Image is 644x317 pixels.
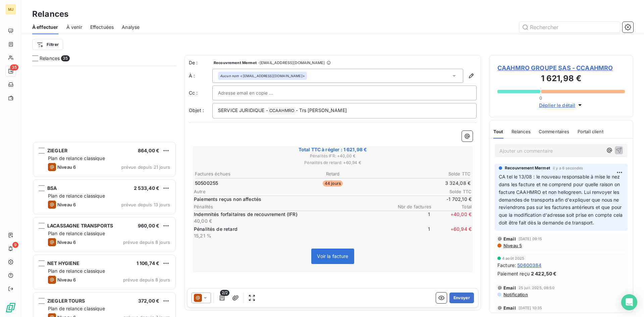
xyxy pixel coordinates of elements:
span: ZIEGLER [47,148,67,153]
span: 2/2 [220,290,229,296]
span: prévue depuis 8 jours [123,240,170,245]
span: CA tel le 13/08 : le nouveau responsable à mise le nez dans les facture et ne comprend pour quell... [499,174,624,225]
div: grid [32,66,176,317]
span: Paiements reçus non affectés [194,196,430,203]
div: Open Intercom Messenger [621,294,637,310]
p: 15,21 % [194,232,388,239]
p: 40,00 € [194,218,388,224]
span: prévue depuis 13 jours [121,202,170,207]
span: Paiement reçu [497,270,530,277]
span: Nbr de factures [391,204,431,209]
button: Déplier le détail [537,101,586,109]
span: Total TTC à régler : 1 621,98 € [194,146,472,153]
span: prévue depuis 8 jours [123,277,170,282]
button: Envoyer [449,293,474,303]
th: Factures échues [195,170,286,177]
span: 0 [539,95,542,101]
span: Objet : [189,107,204,113]
div: MJ [5,4,16,15]
input: Rechercher [519,22,620,33]
input: Adresse email en copie ... [218,88,290,98]
span: Niveau 6 [57,164,76,170]
span: [DATE] 09:15 [519,237,542,241]
span: SERVICE JURIDIQUE - [218,107,268,113]
span: Niveau 5 [503,243,522,248]
span: 50600384 [517,262,541,269]
label: Cc : [189,90,212,96]
span: - Trs [PERSON_NAME] [296,107,347,113]
span: il y a 6 secondes [553,166,583,170]
em: Aucun nom [220,73,239,78]
span: CCAAHMRO [268,107,296,115]
span: 864,00 € [138,148,159,153]
span: 35 [10,64,18,70]
span: Plan de relance classique [48,230,105,236]
span: Pénalités de retard : + 60,94 € [194,160,472,166]
div: <[EMAIL_ADDRESS][DOMAIN_NAME]> [220,73,305,78]
span: Pénalités [194,204,391,209]
span: Recouvrement Mermet [505,165,550,171]
span: Plan de relance classique [48,193,105,199]
span: Plan de relance classique [48,268,105,274]
span: CAAHMRO GROUPE SAS - CCAAHMRO [497,63,625,72]
span: Pénalités IFR : + 40,00 € [194,153,472,159]
span: Analyse [122,24,140,31]
span: Plan de relance classique [48,155,105,161]
th: Retard [287,170,378,177]
span: Tout [493,129,503,134]
img: Logo LeanPay [5,302,16,313]
span: Déplier le détail [539,102,576,109]
span: 1 [390,211,430,224]
span: Commentaires [539,129,570,134]
h3: Relances [32,8,68,20]
span: Relances [40,55,60,62]
span: - [EMAIL_ADDRESS][DOMAIN_NAME] [258,61,325,65]
span: [DATE] 10:35 [519,306,542,310]
span: Autre [194,189,431,194]
span: 9 [12,242,18,248]
span: 2 533,40 € [134,185,160,191]
span: 1 106,74 € [137,260,160,266]
h3: 1 621,98 € [497,72,625,86]
button: Filtrer [32,39,63,50]
span: ZIEGLER TOURS [47,298,85,304]
span: 2 422,50 € [531,270,557,277]
span: Email [503,236,516,242]
span: Niveau 6 [57,202,76,207]
span: 25 juil. 2025, 08:50 [519,286,554,290]
a: 35 [5,66,16,76]
span: NET HYGIENE [47,260,80,266]
span: Relances [512,129,531,134]
span: 372,00 € [138,298,159,304]
span: Email [503,305,516,311]
span: Plan de relance classique [48,306,105,311]
span: Notification [503,292,528,297]
td: 3 324,08 € [379,179,471,187]
span: 960,00 € [138,223,159,228]
p: Indemnités forfaitaires de recouvrement (IFR) [194,211,388,218]
p: Pénalités de retard [194,226,388,232]
span: De : [189,59,212,66]
label: À : [189,72,212,79]
span: 35 [61,55,69,61]
span: 4 août 2025 [502,256,525,260]
span: LACASSAGNE TRANSPORTS [47,223,113,228]
span: Voir la facture [317,253,348,259]
span: -1 702,10 € [431,196,472,203]
span: Recouvrement Mermet [214,61,257,65]
span: Niveau 6 [57,240,76,245]
span: prévue depuis 21 jours [121,164,170,170]
span: À effectuer [32,24,58,31]
span: Effectuées [90,24,114,31]
span: Solde TTC [431,189,472,194]
span: 1 [390,226,430,239]
th: Solde TTC [379,170,471,177]
span: Niveau 6 [57,277,76,282]
span: Total [431,204,472,209]
span: + 60,94 € [431,226,472,239]
span: + 40,00 € [431,211,472,224]
span: Facture : [497,262,516,269]
span: 44 jours [323,180,343,187]
span: BSA [47,185,57,191]
span: 50500255 [195,180,218,187]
